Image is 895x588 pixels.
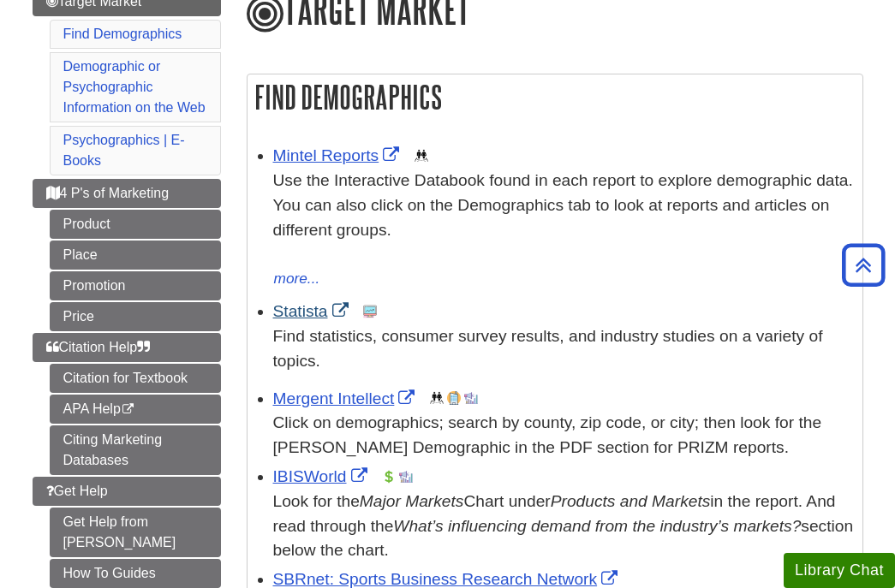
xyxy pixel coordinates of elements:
img: Financial Report [382,470,396,484]
a: Place [50,241,221,270]
a: Price [50,302,221,331]
div: Click on demographics; search by county, zip code, or city; then look for the [PERSON_NAME] Demog... [273,411,854,460]
img: Industry Report [464,391,478,405]
i: Products and Markets [551,492,711,510]
a: Citation for Textbook [50,364,221,393]
a: Product [50,210,221,239]
img: Demographics [415,149,428,163]
img: Company Information [447,391,461,405]
a: Promotion [50,271,221,300]
div: Use the Interactive Databook found in each report to explore demographic data. You can also click... [273,169,854,267]
a: Get Help from [PERSON_NAME] [50,508,221,557]
a: Demographic or Psychographic Information on the Web [63,59,206,115]
img: Statistics [363,305,377,318]
a: Citation Help [33,333,221,362]
a: Find Demographics [63,27,182,41]
span: Get Help [46,484,108,498]
i: This link opens in a new window [121,404,135,415]
a: Link opens in new window [273,570,623,588]
a: Link opens in new window [273,389,420,407]
a: Citing Marketing Databases [50,425,221,475]
a: Back to Top [836,253,891,276]
a: Link opens in new window [273,146,404,164]
img: Industry Report [399,470,413,484]
a: Link opens in new window [273,467,372,485]
span: 4 P's of Marketing [46,186,170,200]
a: APA Help [50,395,221,424]
a: Link opens in new window [273,302,353,320]
a: Psychographics | E-Books [63,133,185,168]
div: Look for the Chart under in the report. And read through the section below the chart. [273,490,854,563]
h2: Find Demographics [248,74,862,120]
a: How To Guides [50,559,221,588]
button: Library Chat [784,553,895,588]
span: Citation Help [46,340,151,354]
p: Find statistics, consumer survey results, and industry studies on a variety of topics. [273,324,854,374]
i: What’s influencing demand from the industry’s markets? [393,517,801,535]
i: Major Markets [360,492,464,510]
a: 4 P's of Marketing [33,179,221,208]
button: more... [273,267,321,291]
img: Demographics [430,391,444,405]
a: Get Help [33,477,221,506]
